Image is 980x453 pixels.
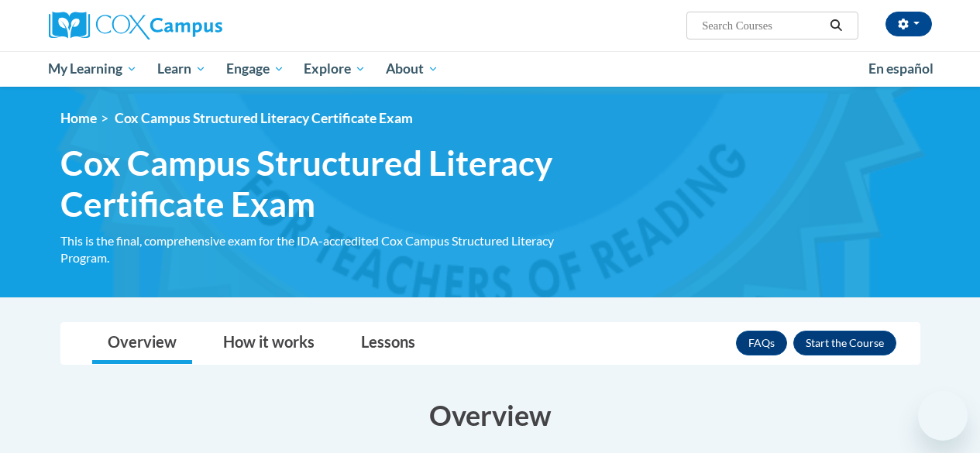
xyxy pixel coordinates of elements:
a: Home [60,110,97,126]
span: About [386,60,438,78]
div: Main menu [37,51,944,87]
span: Cox Campus Structured Literacy Certificate Exam [60,142,595,225]
a: Explore [294,51,376,87]
button: Account Settings [885,12,932,36]
img: Cox Campus [49,12,222,39]
span: En español [868,60,934,77]
h3: Overview [60,396,920,434]
a: Engage [216,51,294,87]
a: How it works [208,323,330,364]
span: Cox Campus Structured Literacy Certificate Exam [115,110,413,126]
a: Lessons [346,323,431,364]
button: Search [824,16,848,35]
span: Engage [226,60,284,78]
span: Explore [304,60,366,78]
iframe: Button to launch messaging window [918,391,968,441]
a: About [376,51,449,87]
div: This is the final, comprehensive exam for the IDA-accredited Cox Campus Structured Literacy Program. [60,232,595,266]
button: Enroll [793,331,896,355]
span: Learn [157,60,206,78]
input: Search Courses [700,16,824,35]
a: En español [858,53,944,85]
a: Overview [92,323,192,364]
a: Cox Campus [49,12,328,39]
a: FAQs [736,331,787,355]
a: My Learning [39,51,148,87]
a: Learn [147,51,216,87]
span: My Learning [48,60,137,78]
